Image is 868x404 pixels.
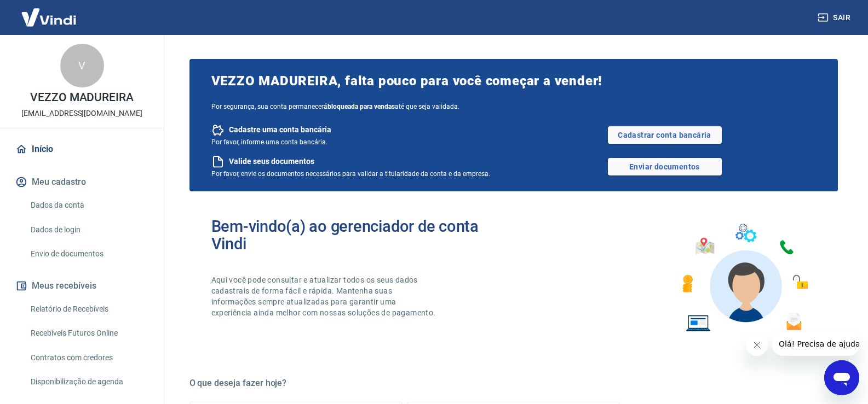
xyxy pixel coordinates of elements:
[26,322,151,344] a: Recebíveis Futuros Online
[13,137,151,161] a: Início
[815,8,855,28] button: Sair
[13,1,84,34] img: Vindi
[26,347,151,369] a: Contratos com credores
[672,218,816,338] img: Imagem de um avatar masculino com diversos icones exemplificando as funcionalidades do gerenciado...
[60,44,104,87] div: V
[211,170,490,178] span: Por favor, envie os documentos necessários para validar a titularidade da conta e da empresa.
[824,360,859,395] iframe: Botão para abrir a janela de mensagens
[608,158,722,175] a: Enviar documentos
[211,103,816,110] span: Por segurança, sua conta permanecerá até que seja validada.
[229,125,331,135] span: Cadastre uma conta bancária
[211,138,327,146] span: Por favor, informe uma conta bancária.
[608,126,722,144] a: Cadastrar conta bancária
[211,274,438,318] p: Aqui você pode consultar e atualizar todos os seus dados cadastrais de forma fácil e rápida. Mant...
[211,218,514,253] h2: Bem-vindo(a) ao gerenciador de conta Vindi
[26,298,151,320] a: Relatório de Recebíveis
[26,219,151,241] a: Dados de login
[26,194,151,216] a: Dados da conta
[30,92,134,103] p: VEZZO MADUREIRA
[13,170,151,194] button: Meu cadastro
[772,332,859,356] iframe: Mensagem da empresa
[211,72,816,90] span: VEZZO MADUREIRA, falta pouco para você começar a vender!
[327,103,395,110] b: bloqueada para vendas
[26,243,151,265] a: Envio de documentos
[189,378,838,389] h5: O que deseja fazer hoje?
[13,274,151,298] button: Meus recebíveis
[26,371,151,393] a: Disponibilização de agenda
[7,8,92,16] span: Olá! Precisa de ajuda?
[746,334,768,356] iframe: Fechar mensagem
[21,108,142,119] p: [EMAIL_ADDRESS][DOMAIN_NAME]
[229,156,314,167] span: Valide seus documentos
